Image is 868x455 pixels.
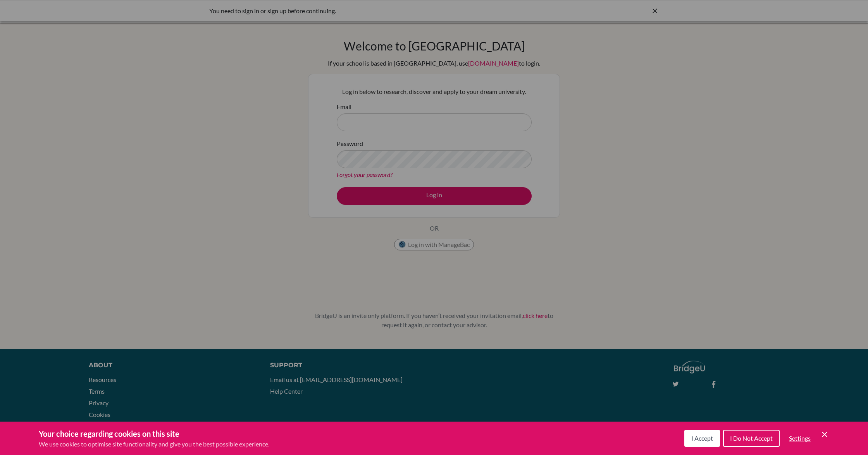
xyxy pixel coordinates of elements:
[730,434,773,442] span: I Do Not Accept
[684,430,720,447] button: I Accept
[820,430,829,439] button: Save and close
[723,430,780,447] button: I Do Not Accept
[789,434,811,442] span: Settings
[39,428,269,439] h3: Your choice regarding cookies on this site
[39,439,269,449] p: We use cookies to optimise site functionality and give you the best possible experience.
[783,431,817,446] button: Settings
[691,434,713,442] span: I Accept
[18,5,34,12] span: Help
